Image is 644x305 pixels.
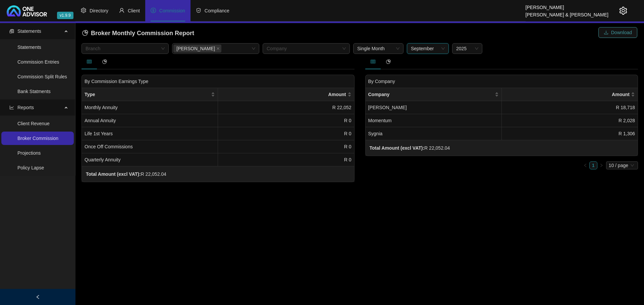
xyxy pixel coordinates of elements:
button: Download [598,27,637,38]
td: R 0 [218,127,354,140]
span: Directory [90,8,108,13]
td: R 0 [218,114,354,127]
a: Broker Commission [17,136,58,141]
span: setting [81,8,86,13]
span: Compliance [205,8,229,13]
span: line-chart [9,105,14,110]
span: Type [85,91,210,98]
a: Commission Split Rules [17,74,67,79]
a: Projections [17,150,41,156]
b: Total Amount (excl VAT): [370,145,425,151]
span: Sygnia [368,131,383,136]
div: Page Size [606,161,638,169]
span: Single Month [357,44,399,54]
b: Total Amount (excl VAT): [86,171,141,177]
span: table [87,59,92,64]
span: dollar [151,8,156,13]
span: Commission [159,8,185,13]
span: Momentum [368,118,392,123]
span: download [604,30,608,35]
span: [PERSON_NAME] [176,45,215,52]
span: table [371,59,375,64]
span: [PERSON_NAME] [368,105,407,110]
div: [PERSON_NAME] [526,2,608,9]
div: [PERSON_NAME] & [PERSON_NAME] [526,9,608,16]
a: Commission Entries [17,59,59,65]
li: Next Page [597,161,605,169]
span: Quarterly Annuity [85,157,120,162]
span: Client [128,8,140,13]
span: 10 / page [609,162,635,169]
span: Graeme Blore [173,45,221,53]
span: Company [368,91,493,98]
a: Client Revenue [17,121,50,126]
a: Bank Statments [17,89,51,94]
span: left [36,295,40,299]
a: Statements [17,45,41,50]
span: Once Off Commissions [85,144,133,149]
span: right [599,163,603,167]
span: Statements [17,28,41,34]
td: R 2,028 [502,114,638,127]
th: Company [366,88,502,101]
span: pie-chart [386,59,391,64]
th: Type [82,88,218,101]
td: R 0 [218,140,354,153]
th: Amount [502,88,638,101]
button: right [597,161,605,169]
td: R 22,052 [218,101,354,114]
span: pie-chart [102,59,107,64]
span: pie-chart [82,30,88,36]
span: user [119,8,124,13]
span: Broker Monthly Commission Report [91,30,194,36]
span: left [583,163,587,167]
a: 1 [590,162,597,169]
span: Annual Annuity [85,118,116,123]
li: 1 [589,161,597,169]
div: By Company [365,75,638,88]
span: Life 1st Years [85,131,113,136]
div: By Commission Earnings Type [82,75,355,88]
span: 2025 [456,44,478,54]
a: Policy Lapse [17,165,44,170]
li: Previous Page [581,161,589,169]
span: Reports [17,105,34,110]
div: R 22,052.04 [86,170,166,178]
span: Amount [221,91,346,98]
td: R 1,306 [502,127,638,140]
td: R 18,718 [502,101,638,114]
span: Monthly Annuity [85,105,118,110]
span: close [216,47,220,50]
span: reconciliation [9,29,14,33]
button: left [581,161,589,169]
th: Amount [218,88,354,101]
span: setting [619,7,627,15]
span: safety [196,8,201,13]
span: v1.9.9 [57,12,73,19]
td: R 0 [218,153,354,166]
span: September [411,44,445,54]
span: Download [611,29,632,36]
span: Amount [504,91,630,98]
img: 2df55531c6924b55f21c4cf5d4484680-logo-light.svg [7,5,47,16]
div: R 22,052.04 [370,144,450,152]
